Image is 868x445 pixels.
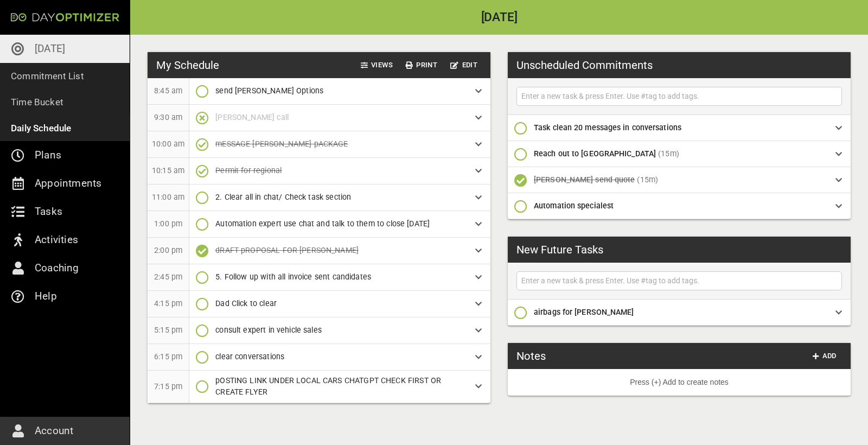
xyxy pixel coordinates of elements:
p: 6:15 pm [154,351,182,363]
span: Views [361,59,393,72]
span: (15m) [637,175,658,184]
div: Permit for regional [189,158,490,184]
div: Automation specialest [508,193,851,219]
span: Edit [450,59,477,72]
p: [DATE] [35,40,65,58]
div: consult expert in vehicle sales [189,317,490,344]
p: 9:30 am [154,112,182,123]
span: [PERSON_NAME] call [215,113,289,122]
p: 11:00 am [152,192,184,203]
span: Reach out to [GEOGRAPHIC_DATA] [534,149,656,158]
div: airbags for [PERSON_NAME] [508,300,851,326]
span: 5. Follow up with all invoice sent candidates [215,272,371,281]
p: Time Bucket [11,94,63,110]
p: Account [35,422,73,440]
div: mESSAGE [PERSON_NAME] pACKAGE [189,131,490,157]
p: 2:00 pm [154,245,182,256]
span: Add [812,350,838,363]
div: Reach out to [GEOGRAPHIC_DATA](15m) [508,141,851,167]
p: Coaching [35,259,79,277]
span: 2. Clear all in chat/ Check task section [215,193,351,201]
p: Activities [35,231,78,249]
div: [PERSON_NAME] send quote(15m) [508,167,851,193]
p: Tasks [35,203,62,220]
span: Permit for regional [215,166,282,175]
div: 5. Follow up with all invoice sent candidates [189,264,490,290]
span: Automation expert use chat and talk to them to close [DATE] [215,219,430,228]
div: Task clean 20 messages in conversations [508,115,851,141]
h2: [DATE] [130,11,868,24]
input: Enter a new task & press Enter. Use #tag to add tags. [519,90,839,103]
div: Dad Click to clear [189,291,490,317]
p: 7:15 pm [154,381,182,392]
span: send [PERSON_NAME] Options [215,86,323,95]
p: 8:45 am [154,85,182,97]
div: pOSTING LINK UNDER LOCAL CARS CHATGPT CHECK FIRST OR CREATE FLYER [189,371,490,403]
p: Appointments [35,175,101,192]
span: Print [406,59,437,72]
img: Day Optimizer [11,13,119,22]
p: 10:15 am [152,165,184,176]
h3: Notes [516,348,546,364]
h3: Unscheduled Commitments [516,57,653,73]
p: Daily Schedule [11,120,72,136]
div: Automation expert use chat and talk to them to close [DATE] [189,211,490,237]
p: Press (+) Add to create notes [516,377,842,388]
div: clear conversations [189,344,490,370]
span: dRAFT pROPOSAL FOR [PERSON_NAME] [215,246,359,255]
span: consult expert in vehicle sales [215,326,322,334]
div: dRAFT pROPOSAL FOR [PERSON_NAME] [189,238,490,264]
span: airbags for [PERSON_NAME] [534,308,634,316]
p: Plans [35,147,61,164]
p: 1:00 pm [154,218,182,230]
div: send [PERSON_NAME] Options [189,78,490,104]
button: Print [401,57,442,74]
span: pOSTING LINK UNDER LOCAL CARS CHATGPT CHECK FIRST OR CREATE FLYER [215,376,441,396]
button: Views [356,57,397,74]
p: Commitment List [11,68,84,84]
p: 4:15 pm [154,298,182,309]
span: clear conversations [215,352,284,361]
h3: My Schedule [156,57,219,73]
span: Dad Click to clear [215,299,277,308]
input: Enter a new task & press Enter. Use #tag to add tags. [519,274,839,288]
p: 5:15 pm [154,325,182,336]
span: (15m) [658,149,679,158]
div: 2. Clear all in chat/ Check task section [189,185,490,211]
p: 10:00 am [152,138,184,150]
p: Help [35,288,57,305]
span: [PERSON_NAME] send quote [534,175,635,184]
div: [PERSON_NAME] call [189,105,490,131]
h3: New Future Tasks [516,241,603,258]
p: 2:45 pm [154,271,182,283]
button: Add [807,348,842,365]
span: mESSAGE [PERSON_NAME] pACKAGE [215,139,348,148]
span: Automation specialest [534,201,614,210]
span: Task clean 20 messages in conversations [534,123,681,132]
button: Edit [446,57,482,74]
